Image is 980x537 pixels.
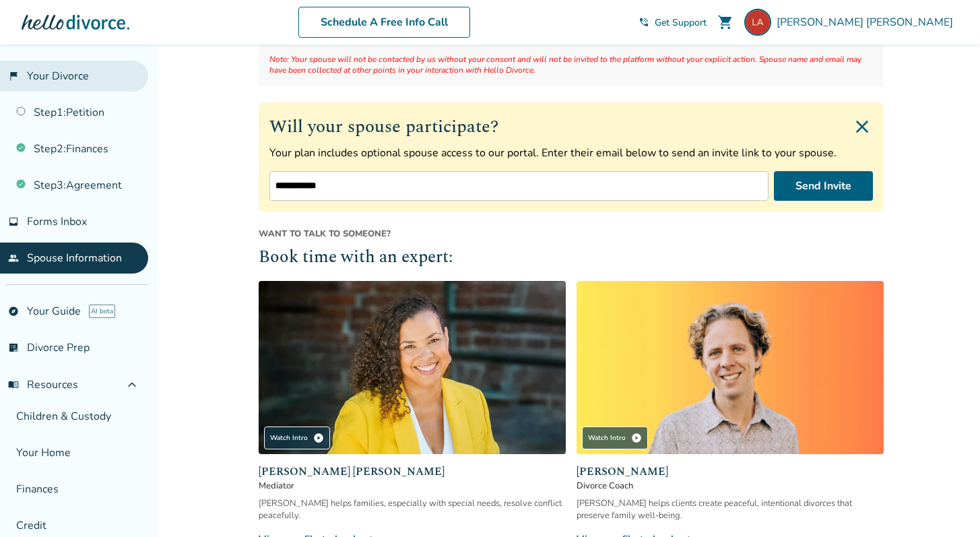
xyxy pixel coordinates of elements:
span: shopping_cart [717,14,733,30]
span: [PERSON_NAME] [PERSON_NAME] [777,15,958,30]
span: Note: Your spouse will not be contacted by us without your consent and will not be invited to the... [269,54,873,75]
span: inbox [8,216,19,227]
span: Mediator [259,480,566,492]
span: play_circle [313,433,324,443]
div: Watch Intro [264,427,330,449]
img: Claudia Brown Coulter [259,281,566,454]
span: Get Support [655,16,707,29]
span: phone_in_talk [639,17,649,28]
span: expand_less [124,377,140,393]
img: James Traub [577,281,884,454]
div: Watch Intro [582,427,648,449]
div: [PERSON_NAME] helps clients create peaceful, intentional divorces that preserve family well-being. [577,497,884,522]
span: Forms Inbox [27,214,87,229]
a: phone_in_talkGet Support [639,16,707,29]
img: Close invite form [851,116,873,137]
a: Schedule A Free Info Call [298,7,470,38]
h2: Book time with an expert: [259,245,884,271]
span: people [8,253,19,263]
span: menu_book [8,379,19,390]
span: [PERSON_NAME] [PERSON_NAME] [259,464,566,480]
div: [PERSON_NAME] helps families, especially with special needs, resolve conflict peacefully. [259,497,566,522]
span: play_circle [631,433,642,443]
span: explore [8,306,19,317]
p: Your plan includes optional spouse access to our portal. Enter their email below to send an invit... [269,146,873,160]
iframe: Chat Widget [913,472,980,537]
span: list_alt_check [8,342,19,353]
span: flag_2 [8,71,19,82]
span: Resources [8,377,78,392]
span: AI beta [89,305,115,318]
span: Divorce Coach [577,480,884,492]
span: [PERSON_NAME] [577,464,884,480]
h2: Will your spouse participate? [269,113,873,140]
span: Want to talk to someone? [259,228,884,240]
button: Send Invite [774,171,873,201]
img: lorrialmaguer@gmail.com [744,9,771,36]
